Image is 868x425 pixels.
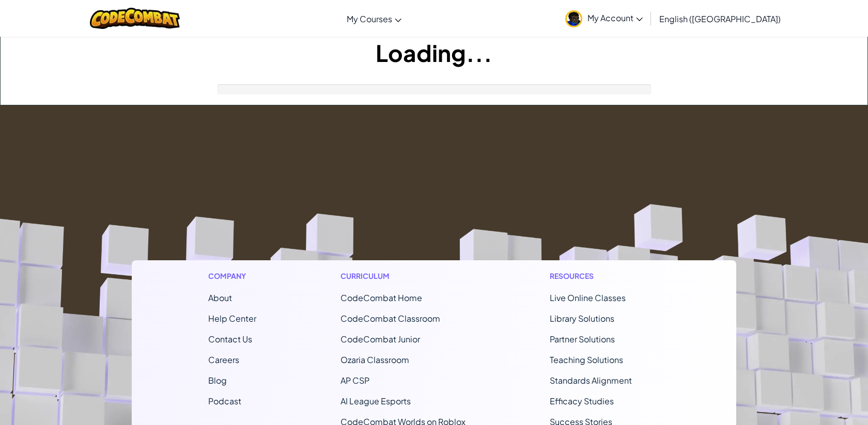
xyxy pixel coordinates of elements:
a: CodeCombat Junior [340,334,420,344]
a: CodeCombat Classroom [340,313,440,324]
a: Ozaria Classroom [340,354,409,365]
span: Contact Us [208,334,252,344]
span: My Account [587,12,643,23]
span: CodeCombat Home [340,292,422,303]
span: My Courses [347,13,392,24]
h1: Resources [550,271,660,281]
h1: Loading... [1,37,867,69]
a: About [208,292,232,303]
img: CodeCombat logo [90,8,180,29]
a: Teaching Solutions [550,354,623,365]
h1: Curriculum [340,271,466,281]
a: Blog [208,375,227,386]
span: English ([GEOGRAPHIC_DATA]) [659,13,781,24]
a: Help Center [208,313,256,324]
a: Efficacy Studies [550,396,614,406]
a: Podcast [208,396,241,406]
a: Live Online Classes [550,292,626,303]
a: My Courses [342,5,407,33]
img: avatar [565,10,582,27]
a: Library Solutions [550,313,614,324]
a: English ([GEOGRAPHIC_DATA]) [654,5,786,33]
a: Standards Alignment [550,375,632,386]
h1: Company [208,271,256,281]
a: Careers [208,354,239,365]
a: AP CSP [340,375,369,386]
a: My Account [560,2,648,35]
a: Partner Solutions [550,334,615,344]
a: AI League Esports [340,396,411,406]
